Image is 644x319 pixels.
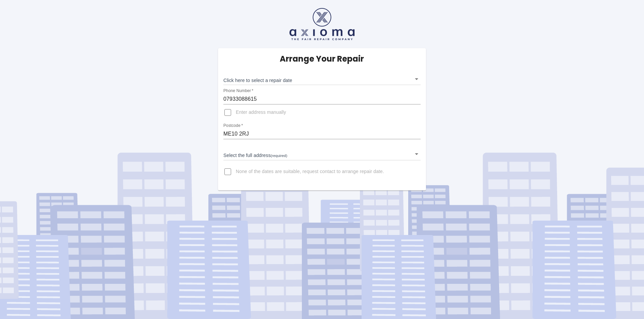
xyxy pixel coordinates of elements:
[289,8,355,40] img: axioma
[236,168,384,175] span: None of the dates are suitable, request contact to arrange repair date.
[223,88,253,94] label: Phone Number
[236,109,286,116] span: Enter address manually
[223,123,243,129] label: Postcode
[280,54,364,64] h5: Arrange Your Repair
